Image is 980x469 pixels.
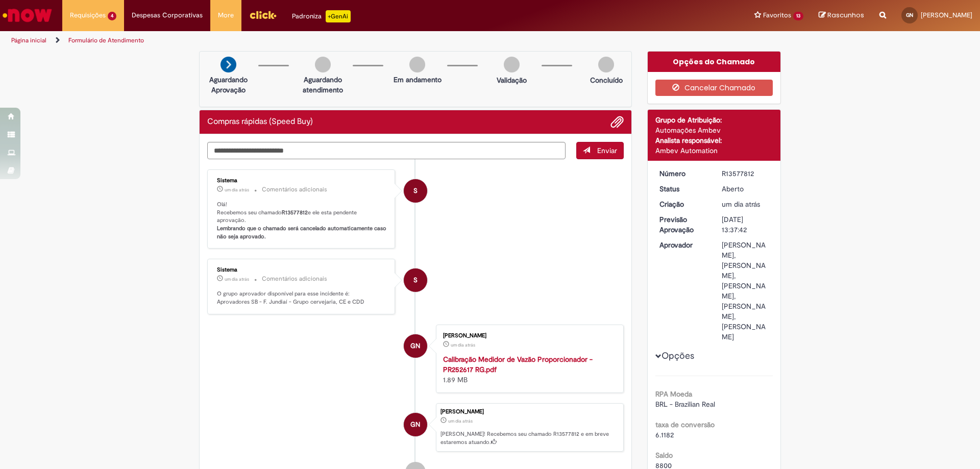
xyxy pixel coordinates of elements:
span: GN [410,334,420,358]
p: Validação [497,75,527,85]
time: 29/09/2025 15:37:16 [451,342,475,348]
span: Requisições [70,10,106,20]
span: S [413,179,418,203]
div: [DATE] 13:37:42 [722,214,769,235]
span: 13 [793,12,803,20]
div: 29/09/2025 15:37:42 [722,199,769,209]
p: Olá! Recebemos seu chamado e ele esta pendente aprovação. [217,201,387,241]
b: RPA Moeda [655,389,692,399]
span: um dia atrás [225,276,249,282]
div: Sistema [217,267,387,273]
dt: Status [652,184,715,194]
span: Despesas Corporativas [132,10,203,20]
div: Grupo de Atribuição: [655,115,773,125]
span: BRL - Brazilian Real [655,400,715,409]
h2: Compras rápidas (Speed Buy) Histórico de tíquete [207,117,313,127]
span: [PERSON_NAME] [921,11,972,19]
button: Adicionar anexos [610,115,624,129]
div: Automações Ambev [655,125,773,135]
span: Favoritos [763,10,791,20]
span: GN [906,12,913,18]
ul: Trilhas de página [8,31,646,50]
time: 29/09/2025 15:37:51 [225,276,249,282]
div: [PERSON_NAME] [443,333,613,339]
span: um dia atrás [722,200,760,209]
button: Enviar [576,142,624,159]
span: S [413,268,418,292]
span: um dia atrás [225,187,249,193]
p: [PERSON_NAME]! Recebemos seu chamado R13577812 e em breve estaremos atuando. [440,430,618,446]
p: Em andamento [394,75,442,85]
textarea: Digite sua mensagem aqui... [207,142,566,159]
b: Lembrando que o chamado será cancelado automaticamente caso não seja aprovado. [217,225,388,240]
div: System [404,268,427,292]
span: um dia atrás [448,418,473,424]
a: Formulário de Atendimento [68,36,144,44]
button: Cancelar Chamado [655,80,773,96]
p: Aguardando atendimento [298,75,348,95]
img: img-circle-grey.png [409,57,425,72]
dt: Criação [652,199,715,209]
a: Rascunhos [819,11,864,20]
img: img-circle-grey.png [598,57,614,72]
div: 1.89 MB [443,354,613,385]
li: Guilherme Nani [207,403,624,452]
dt: Aprovador [652,240,715,250]
div: Analista responsável: [655,135,773,145]
div: Opções do Chamado [648,52,781,72]
p: Aguardando Aprovação [204,75,253,95]
a: Calibração Medidor de Vazão Proporcionador - PR252617 RG.pdf [443,355,593,374]
div: R13577812 [722,168,769,179]
span: 4 [108,12,116,20]
div: Aberto [722,184,769,194]
time: 29/09/2025 15:37:42 [448,418,473,424]
b: Saldo [655,451,673,460]
img: click_logo_yellow_360x200.png [249,7,277,22]
img: img-circle-grey.png [504,57,520,72]
b: taxa de conversão [655,420,715,429]
small: Comentários adicionais [262,185,327,194]
img: img-circle-grey.png [315,57,331,72]
div: [PERSON_NAME] [440,409,618,415]
small: Comentários adicionais [262,275,327,283]
div: [PERSON_NAME], [PERSON_NAME], [PERSON_NAME], [PERSON_NAME], [PERSON_NAME] [722,240,769,342]
time: 29/09/2025 15:37:42 [722,200,760,209]
span: GN [410,412,420,437]
span: 6.1182 [655,430,674,439]
dt: Número [652,168,715,179]
span: More [218,10,234,20]
div: Sistema [217,178,387,184]
img: ServiceNow [1,5,54,26]
p: Concluído [590,75,623,85]
div: Guilherme Nani [404,413,427,436]
div: Padroniza [292,10,351,22]
p: +GenAi [326,10,351,22]
img: arrow-next.png [220,57,236,72]
div: System [404,179,427,203]
dt: Previsão Aprovação [652,214,715,235]
p: O grupo aprovador disponível para esse incidente é: Aprovadores SB - F. Jundiaí - Grupo cervejari... [217,290,387,306]
span: um dia atrás [451,342,475,348]
span: Rascunhos [827,10,864,20]
div: Guilherme Nani [404,334,427,358]
span: Enviar [597,146,617,155]
div: Ambev Automation [655,145,773,156]
time: 29/09/2025 15:37:54 [225,187,249,193]
a: Página inicial [11,36,46,44]
b: R13577812 [282,209,308,216]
